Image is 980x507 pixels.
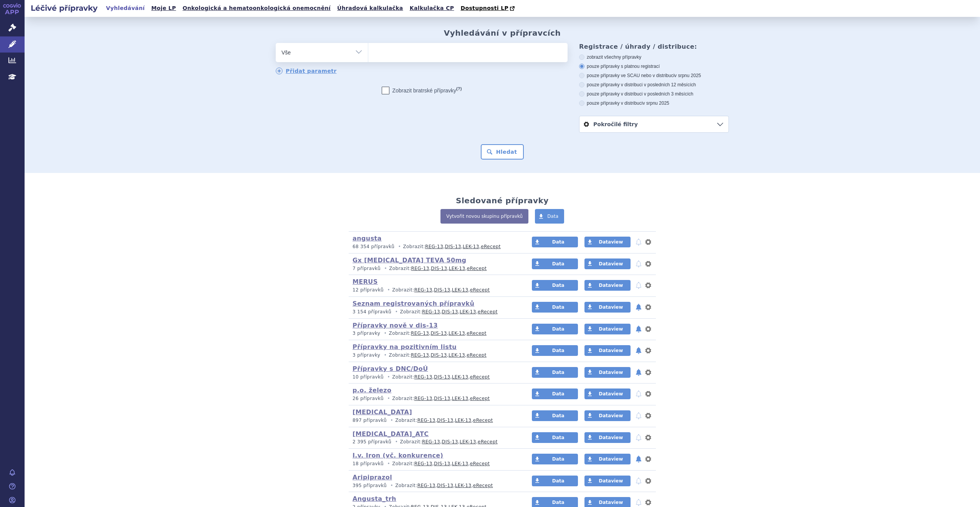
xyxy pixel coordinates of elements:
span: 12 přípravků [353,287,384,293]
a: Data [532,410,578,421]
span: Dataview [599,435,623,440]
button: notifikace [635,498,642,507]
a: Dataview [584,237,631,247]
a: Seznam registrovaných přípravků [353,300,474,307]
a: eRecept [473,483,493,488]
span: Dostupnosti LP [460,5,508,11]
a: eRecept [467,352,487,358]
i: • [382,352,389,359]
span: Data [552,500,564,505]
p: Zobrazit: , , , [353,309,517,315]
button: nastavení [644,389,652,398]
label: pouze přípravky ve SCAU nebo v distribuci [579,72,729,79]
span: 18 přípravků [353,461,384,466]
i: • [393,439,400,445]
a: Data [532,367,578,378]
a: LEK-13 [449,266,465,271]
button: nastavení [644,303,652,312]
a: Dataview [584,258,631,269]
a: LEK-13 [452,374,468,380]
button: nastavení [644,454,652,464]
span: Dataview [599,500,623,505]
p: Zobrazit: , , , [353,265,517,272]
span: Data [547,214,558,219]
a: Dataview [584,302,631,313]
a: [MEDICAL_DATA] [353,408,412,416]
span: Dataview [599,413,623,418]
span: 2 395 přípravků [353,439,391,444]
span: Dataview [599,305,623,310]
a: LEK-13 [449,352,465,358]
a: Pokročilé filtry [579,116,728,132]
span: Data [552,413,564,418]
span: Data [552,370,564,375]
p: Zobrazit: , , , [353,461,517,467]
button: nastavení [644,433,652,442]
a: DIS-13 [437,483,453,488]
span: 7 přípravků [353,266,381,271]
button: nastavení [644,237,652,247]
a: Dataview [584,367,631,378]
a: LEK-13 [452,396,468,401]
span: Data [552,239,564,245]
span: 3 přípravky [353,331,380,336]
a: Data [535,209,564,224]
a: Kalkulačka CP [407,3,457,13]
span: Data [552,478,564,484]
a: Gx [MEDICAL_DATA] TEVA 50mg [353,257,466,264]
a: Dataview [584,476,631,486]
button: nastavení [644,346,652,355]
a: eRecept [478,439,498,444]
a: MERUS [353,278,378,285]
a: DIS-13 [434,461,450,466]
span: 26 přípravků [353,396,384,401]
a: Přípravky s DNC/DoÚ [353,365,428,372]
a: DIS-13 [430,331,447,336]
button: notifikace [635,411,642,420]
button: nastavení [644,259,652,268]
a: Aripiprazol [353,474,392,481]
button: nastavení [644,324,652,334]
a: Data [532,324,578,334]
label: pouze přípravky v distribuci [579,100,729,106]
button: nastavení [644,368,652,377]
a: Přípravky nově v dis-13 [353,322,438,329]
i: • [388,417,395,424]
span: 395 přípravků [353,483,387,488]
span: Data [552,435,564,440]
span: Data [552,261,564,267]
a: Dataview [584,280,631,291]
a: LEK-13 [455,418,472,423]
span: Dataview [599,348,623,353]
label: pouze přípravky v distribuci v posledních 12 měsících [579,82,729,88]
a: REG-13 [422,439,440,444]
button: nastavení [644,281,652,290]
a: Data [532,280,578,291]
span: Dataview [599,456,623,462]
span: Data [552,456,564,462]
h2: Vyhledávání v přípravcích [444,28,561,38]
a: eRecept [470,396,490,401]
a: REG-13 [414,374,432,380]
button: notifikace [635,281,642,290]
a: eRecept [481,244,501,249]
i: • [385,287,392,293]
a: DIS-13 [434,374,450,380]
span: Dataview [599,370,623,375]
span: Dataview [599,478,623,484]
a: Data [532,432,578,443]
a: DIS-13 [434,287,450,293]
a: Data [532,476,578,486]
a: REG-13 [414,287,432,293]
a: eRecept [473,418,493,423]
button: notifikace [635,237,642,247]
i: • [382,265,389,272]
abbr: (?) [456,86,462,91]
a: LEK-13 [452,461,468,466]
span: 3 154 přípravků [353,309,391,314]
button: notifikace [635,324,642,334]
a: REG-13 [422,309,440,314]
a: REG-13 [411,331,429,336]
a: eRecept [470,287,490,293]
a: Dataview [584,432,631,443]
